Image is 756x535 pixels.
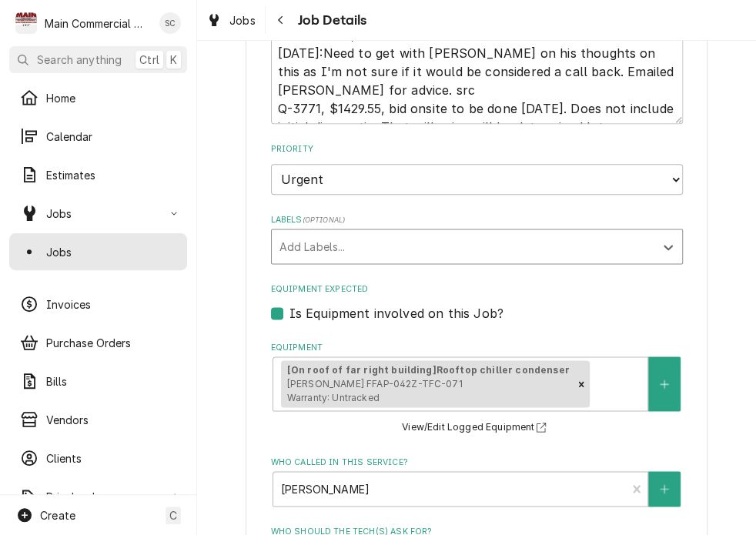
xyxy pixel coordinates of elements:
[271,143,683,155] label: Priority
[9,79,187,116] a: Home
[46,373,176,390] span: Bills
[200,8,262,33] a: Jobs
[46,167,176,183] span: Estimates
[271,342,683,437] div: Equipment
[302,216,345,224] span: ( optional )
[271,143,683,195] div: Priority
[170,52,177,68] span: K
[287,378,463,403] span: [PERSON_NAME] FFAP-042Z-TFC-071 Warranty: Untracked
[271,342,683,354] label: Equipment
[9,195,187,232] a: Go to Jobs
[9,401,187,438] a: Vendors
[46,283,176,299] span: Job Series
[46,335,176,351] span: Purchase Orders
[9,286,187,323] a: Invoices
[46,206,164,222] span: Jobs
[15,12,37,34] div: Main Commercial Refrigeration Service's Avatar
[46,489,164,505] span: Pricebook
[46,129,176,145] span: Calendar
[271,214,683,264] div: Labels
[573,360,590,408] div: Remove [object Object]
[271,283,683,323] div: Equipment Expected
[37,52,122,68] span: Search anything
[293,10,367,31] span: Job Details
[648,356,681,411] button: Create New Equipment
[271,456,683,468] label: Who called in this service?
[271,283,683,296] label: Equipment Expected
[45,15,147,32] div: Main Commercial Refrigeration Service
[46,244,176,260] span: Jobs
[9,324,187,361] a: Purchase Orders
[9,363,187,400] a: Bills
[269,8,293,32] button: Navigate back
[287,364,570,376] strong: [On roof of far right building] Rooftop chiller condenser
[9,440,187,476] a: Clients
[169,507,177,523] span: C
[289,304,503,323] label: Is Equipment involved on this Job?
[9,478,187,515] a: Go to Pricebook
[271,214,683,226] label: Labels
[229,12,256,28] span: Jobs
[15,12,37,34] div: M
[46,90,176,106] span: Home
[271,456,683,506] div: Who called in this service?
[9,156,187,193] a: Estimates
[40,509,75,522] span: Create
[159,12,181,34] div: SC
[9,272,187,309] a: Job Series
[9,233,187,270] a: Jobs
[9,118,187,155] a: Calendar
[46,412,176,428] span: Vendors
[46,296,176,313] span: Invoices
[400,418,554,437] button: View/Edit Logged Equipment
[139,52,159,68] span: Ctrl
[159,12,181,34] div: Sharon Campbell's Avatar
[660,379,669,390] svg: Create New Equipment
[648,471,681,507] button: Create New Contact
[660,483,669,494] svg: Create New Contact
[9,46,187,73] button: Search anythingCtrlK
[46,450,176,466] span: Clients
